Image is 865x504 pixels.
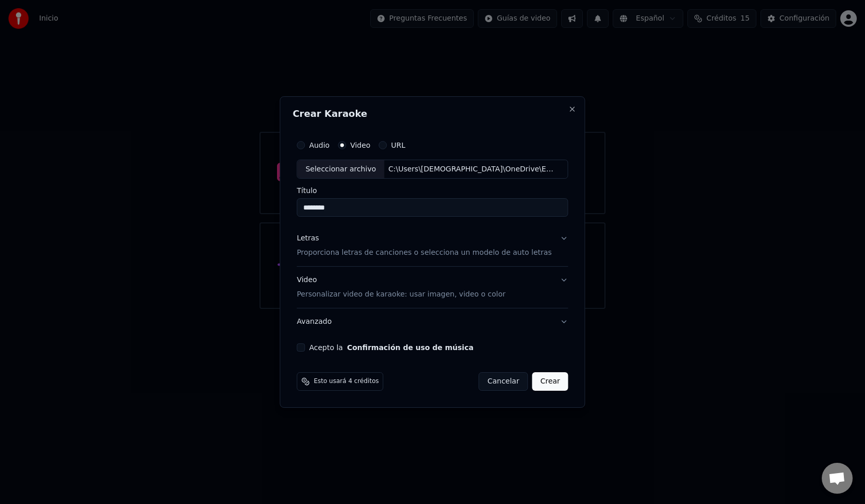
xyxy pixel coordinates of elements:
label: Acepto la [309,344,473,351]
button: Avanzado [297,308,568,335]
span: Esto usará 4 créditos [314,377,378,386]
div: Seleccionar archivo [297,160,384,179]
div: C:\Users\[DEMOGRAPHIC_DATA]\OneDrive\Escritorio\Dualidad.mp4 [384,164,559,175]
label: Título [297,187,568,195]
label: Video [350,142,370,149]
button: Crear [532,372,568,391]
button: Acepto la [347,344,474,351]
p: Proporciona letras de canciones o selecciona un modelo de auto letras [297,248,551,258]
button: LetrasProporciona letras de canciones o selecciona un modelo de auto letras [297,225,568,267]
p: Personalizar video de karaoke: usar imagen, video o color [297,289,505,300]
div: Video [297,275,505,300]
label: Audio [309,142,330,149]
button: Cancelar [479,372,528,391]
div: Letras [297,234,319,244]
h2: Crear Karaoke [292,109,572,118]
button: VideoPersonalizar video de karaoke: usar imagen, video o color [297,267,568,308]
label: URL [391,142,405,149]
